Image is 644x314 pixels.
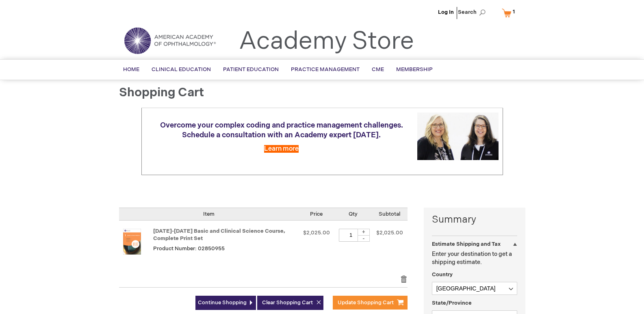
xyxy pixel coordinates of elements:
[438,9,454,15] a: Log In
[291,66,360,73] span: Practice Management
[417,113,499,160] img: Schedule a consultation with an Academy expert today
[358,229,370,236] div: +
[257,296,323,310] button: Clear Shopping Cart
[339,229,363,242] input: Qty
[372,66,384,73] span: CME
[123,66,139,73] span: Home
[500,6,520,20] a: 1
[119,229,145,255] img: 2025-2026 Basic and Clinical Science Course, Complete Print Set
[458,4,489,20] span: Search
[223,66,279,73] span: Patient Education
[153,245,225,252] span: Product Number: 02850955
[396,66,433,73] span: Membership
[119,85,204,100] span: Shopping Cart
[432,300,472,306] span: State/Province
[349,211,358,217] span: Qty
[303,230,330,236] span: $2,025.00
[379,211,400,217] span: Subtotal
[432,213,517,227] strong: Summary
[376,230,403,236] span: $2,025.00
[239,27,414,56] a: Academy Store
[262,299,313,306] span: Clear Shopping Cart
[513,9,515,15] span: 1
[338,299,394,306] span: Update Shopping Cart
[432,250,517,266] p: Enter your destination to get a shipping estimate.
[333,296,408,310] button: Update Shopping Cart
[264,145,299,153] a: Learn more
[432,241,501,247] strong: Estimate Shipping and Tax
[152,66,211,73] span: Clinical Education
[160,121,403,139] span: Overcome your complex coding and practice management challenges. Schedule a consultation with an ...
[310,211,323,217] span: Price
[153,228,285,242] a: [DATE]-[DATE] Basic and Clinical Science Course, Complete Print Set
[119,229,153,267] a: 2025-2026 Basic and Clinical Science Course, Complete Print Set
[432,271,453,278] span: Country
[203,211,215,217] span: Item
[358,235,370,242] div: -
[198,299,247,306] span: Continue Shopping
[195,296,256,310] a: Continue Shopping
